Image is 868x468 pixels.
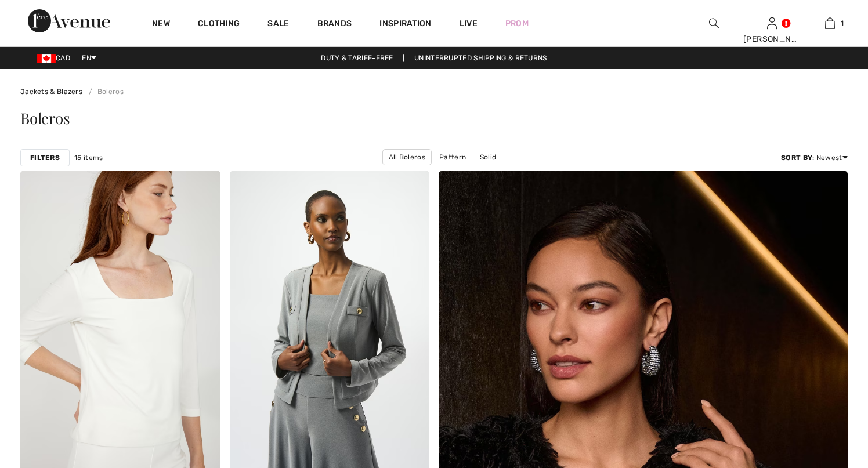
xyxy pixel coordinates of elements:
[841,18,844,28] span: 1
[433,150,472,165] a: Pattern
[379,19,431,31] span: Inspiration
[767,17,777,28] a: Sign In
[709,16,719,30] img: search the website
[743,33,800,45] div: [PERSON_NAME]
[28,9,110,32] img: 1ère Avenue
[37,54,56,63] img: Canadian Dollar
[382,149,432,165] a: All Boleros
[474,150,502,165] a: Solid
[30,153,60,163] strong: Filters
[152,19,170,31] a: New
[37,54,75,62] span: CAD
[825,16,835,30] img: My Bag
[781,153,848,163] div: : Newest
[267,19,289,31] a: Sale
[801,16,858,30] a: 1
[505,17,529,30] a: Prom
[84,88,123,96] a: Boleros
[781,154,812,162] strong: Sort By
[198,19,240,31] a: Clothing
[767,16,777,30] img: My Info
[460,17,478,30] a: Live
[317,19,352,31] a: Brands
[82,54,96,62] span: EN
[74,153,103,163] span: 15 items
[20,108,70,128] span: Boleros
[20,88,82,96] a: Jackets & Blazers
